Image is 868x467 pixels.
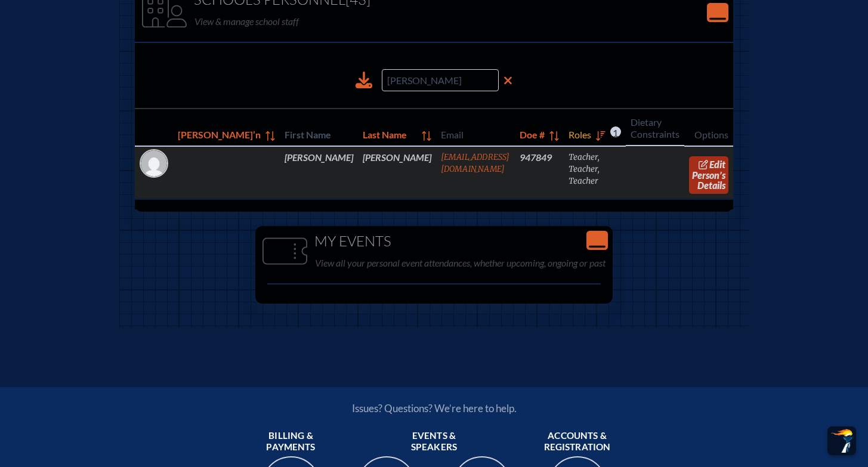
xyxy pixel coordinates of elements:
span: edit [709,159,725,170]
span: [PERSON_NAME]’n [178,126,261,141]
td: 947849 [515,146,564,199]
span: Email [441,126,510,141]
button: Scroll Top [827,426,856,455]
a: [EMAIL_ADDRESS][DOMAIN_NAME] [441,152,510,174]
span: Events & speakers [391,430,477,454]
a: editPerson’s Details [689,156,729,194]
span: Last Name [363,126,417,141]
p: View all your personal event attendances, whether upcoming, ongoing or past [315,255,606,271]
span: First Name [285,126,353,141]
span: 1 [610,126,621,137]
span: Billing & payments [248,430,334,454]
span: Dietary Constraints [631,114,679,140]
td: Teacher, Teacher, Teacher [564,146,626,199]
td: [PERSON_NAME] [358,146,436,199]
span: Doe # [520,126,545,141]
td: [PERSON_NAME] [280,146,358,199]
h1: My Events [260,233,608,250]
div: Download to CSV [356,72,372,89]
input: Keyword Filter [382,69,499,91]
img: Gravatar [141,150,167,177]
span: Roles [569,126,591,141]
span: Options [689,126,729,141]
p: Issues? Questions? We’re here to help. [224,402,644,415]
p: View & manage school staff [194,13,727,30]
img: To the top [830,429,854,453]
span: Accounts & registration [535,430,620,454]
